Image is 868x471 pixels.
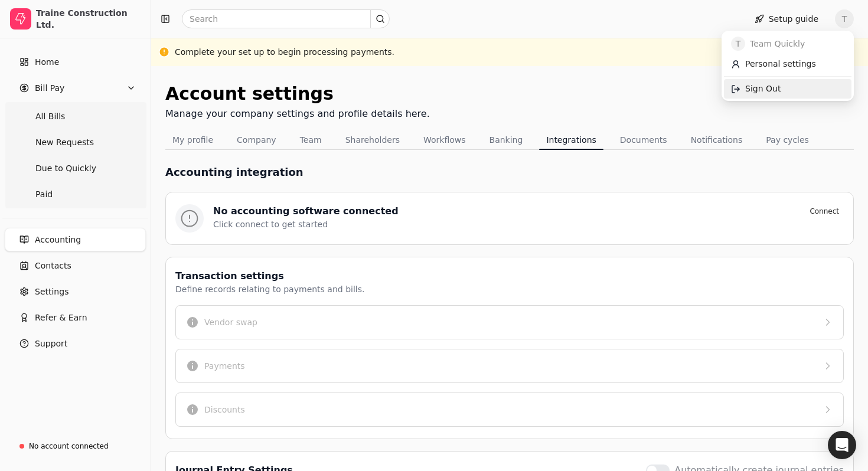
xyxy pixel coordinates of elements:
[750,38,805,50] span: Team Quickly
[7,182,143,206] a: Paid
[722,31,854,101] div: T
[165,130,854,150] nav: Tabs
[165,164,304,180] h1: Accounting integration
[35,260,71,272] span: Contacts
[835,9,854,28] button: T
[5,306,146,329] button: Refer & Earn
[165,130,220,149] button: My profile
[293,130,329,149] button: Team
[175,283,364,296] div: Define records relating to payments and bills.
[175,305,844,339] button: Vendor swap
[35,110,65,123] span: All Bills
[745,9,828,28] button: Setup guide
[684,130,750,149] button: Notifications
[5,50,146,74] a: Home
[759,130,816,149] button: Pay cycles
[204,316,257,329] div: Vendor swap
[175,392,844,427] button: Discounts
[828,431,856,459] div: Open Intercom Messenger
[5,436,146,457] a: No account connected
[416,130,473,149] button: Workflows
[5,228,146,251] a: Accounting
[35,234,81,246] span: Accounting
[204,404,245,416] div: Discounts
[165,107,430,121] div: Manage your company settings and profile details here.
[175,269,364,283] div: Transaction settings
[338,130,407,149] button: Shareholders
[5,332,146,355] button: Support
[35,56,59,68] span: Home
[613,130,674,149] button: Documents
[175,349,844,383] button: Payments
[482,130,530,149] button: Banking
[35,82,64,94] span: Bill Pay
[35,162,96,175] span: Due to Quickly
[35,136,94,149] span: New Requests
[539,130,603,149] button: Integrations
[745,58,816,70] span: Personal settings
[35,338,67,350] span: Support
[29,441,109,452] div: No account connected
[7,104,143,128] a: All Bills
[35,188,53,201] span: Paid
[745,83,781,95] span: Sign Out
[5,280,146,303] a: Settings
[213,204,399,218] div: No accounting software connected
[731,37,745,51] span: T
[213,218,844,231] div: Click connect to get started
[36,7,141,31] div: Traine Construction Ltd.
[7,156,143,180] a: Due to Quickly
[35,312,87,324] span: Refer & Earn
[175,46,394,58] div: Complete your set up to begin processing payments.
[7,130,143,154] a: New Requests
[805,204,844,218] button: Connect
[5,254,146,277] a: Contacts
[204,360,245,372] div: Payments
[35,286,68,298] span: Settings
[165,80,430,107] div: Account settings
[5,76,146,100] button: Bill Pay
[182,9,390,28] input: Search
[230,130,283,149] button: Company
